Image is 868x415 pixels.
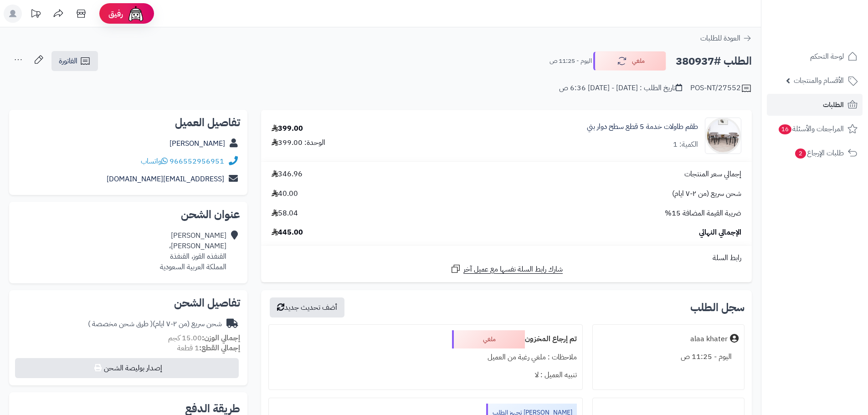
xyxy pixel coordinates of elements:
div: شحن سريع (من ٢-٧ ايام) [88,319,222,329]
a: شارك رابط السلة نفسها مع عميل آخر [450,263,563,275]
div: 399.00 [272,123,303,134]
small: 15.00 كجم [168,333,240,343]
a: طلبات الإرجاع2 [767,142,863,164]
a: تحديثات المنصة [24,5,47,25]
b: تم إرجاع المخزون [525,333,577,344]
h2: تفاصيل العميل [16,117,240,128]
a: 966552956951 [169,156,224,167]
strong: إجمالي القطع: [199,343,240,354]
img: 1741873407-1-90x90.jpg [705,118,741,154]
span: 58.04 [272,208,298,219]
span: ( طرق شحن مخصصة ) [88,318,153,329]
div: رابط السلة [265,253,748,263]
span: رفيق [108,8,123,19]
span: إجمالي سعر المنتجات [684,169,741,179]
a: لوحة التحكم [767,46,863,67]
div: ملاحظات : ملغي رغبة من العميل [274,348,576,366]
div: POS-NT/27552 [690,83,752,94]
a: [EMAIL_ADDRESS][DOMAIN_NAME] [107,174,224,184]
a: طقم طاولات خدمة 5 قطع سطح دوار بني [587,122,698,132]
span: 2 [795,149,806,159]
span: 40.00 [272,189,298,199]
img: ai-face.png [127,5,145,23]
div: ملغي [452,330,525,348]
small: 1 قطعة [177,343,240,354]
h2: عنوان الشحن [16,209,240,220]
h3: سجل الطلب [690,302,745,313]
h2: تفاصيل الشحن [16,297,240,308]
a: [PERSON_NAME] [169,138,225,149]
span: الأقسام والمنتجات [794,74,844,87]
h2: الطلب #380937 [676,52,752,71]
span: شحن سريع (من ٢-٧ ايام) [672,189,741,199]
span: 346.96 [272,169,303,179]
a: العودة للطلبات [700,33,752,44]
small: اليوم - 11:25 ص [550,56,592,66]
span: الطلبات [823,98,844,111]
span: لوحة التحكم [810,50,844,63]
h2: طريقة الدفع [185,403,240,414]
div: الوحدة: 399.00 [272,138,325,148]
strong: إجمالي الوزن: [202,333,240,343]
div: اليوم - 11:25 ص [598,348,739,366]
span: شارك رابط السلة نفسها مع عميل آخر [463,264,563,275]
span: العودة للطلبات [700,33,740,44]
a: واتساب [141,156,168,167]
span: ضريبة القيمة المضافة 15% [665,208,741,219]
a: المراجعات والأسئلة16 [767,118,863,140]
div: تنبيه العميل : لا [274,366,576,384]
span: المراجعات والأسئلة [778,123,844,135]
span: طلبات الإرجاع [794,147,844,159]
span: الفاتورة [59,56,77,67]
span: 445.00 [272,227,303,238]
div: [PERSON_NAME] [PERSON_NAME]، القنفذه القوز، القنفذة المملكة العربية السعودية [160,231,226,272]
button: أضف تحديث جديد [270,297,344,318]
span: الإجمالي النهائي [699,227,741,238]
div: الكمية: 1 [673,139,698,150]
button: إصدار بوليصة الشحن [15,358,239,378]
div: تاريخ الطلب : [DATE] - [DATE] 6:36 ص [559,83,682,93]
div: alaa khater [690,334,728,344]
a: الفاتورة [51,51,98,71]
button: ملغي [593,51,666,71]
span: 16 [779,124,791,134]
a: الطلبات [767,94,863,116]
